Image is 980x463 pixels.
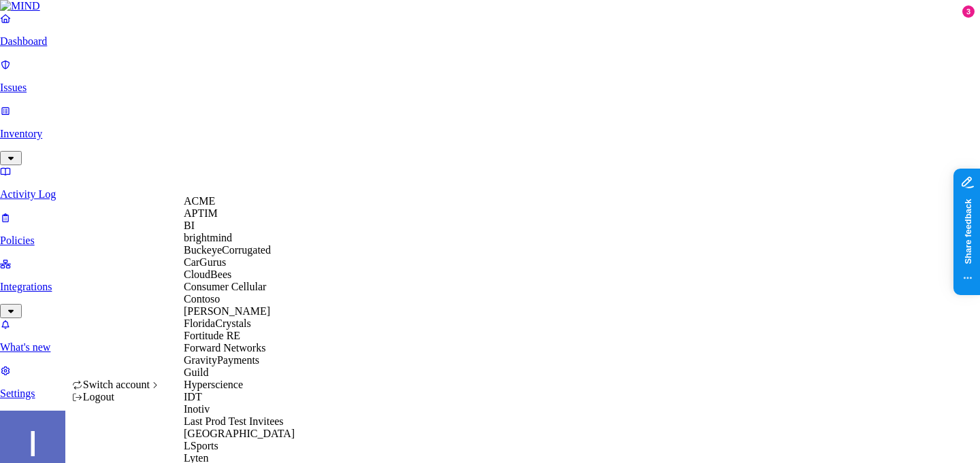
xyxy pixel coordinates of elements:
span: LSports [184,440,218,451]
span: Guild [184,366,208,378]
span: CloudBees [184,269,231,280]
span: BI [184,220,195,231]
span: Forward Networks [184,342,265,354]
span: Inotiv [184,403,210,415]
span: Fortitude RE [184,330,240,341]
span: FloridaCrystals [184,318,251,329]
span: BuckeyeCorrugated [184,244,271,256]
span: CarGurus [184,256,226,268]
div: Logout [72,391,161,403]
span: ACME [184,195,215,207]
span: [GEOGRAPHIC_DATA] [184,428,295,439]
span: [PERSON_NAME] [184,305,270,317]
span: Last Prod Test Invitees [184,415,284,427]
span: Switch account [83,379,150,390]
span: Contoso [184,293,220,305]
span: IDT [184,391,202,402]
span: APTIM [184,207,218,219]
span: brightmind [184,232,232,243]
span: Consumer Cellular [184,281,266,292]
span: Hyperscience [184,379,243,390]
span: GravityPayments [184,354,259,366]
